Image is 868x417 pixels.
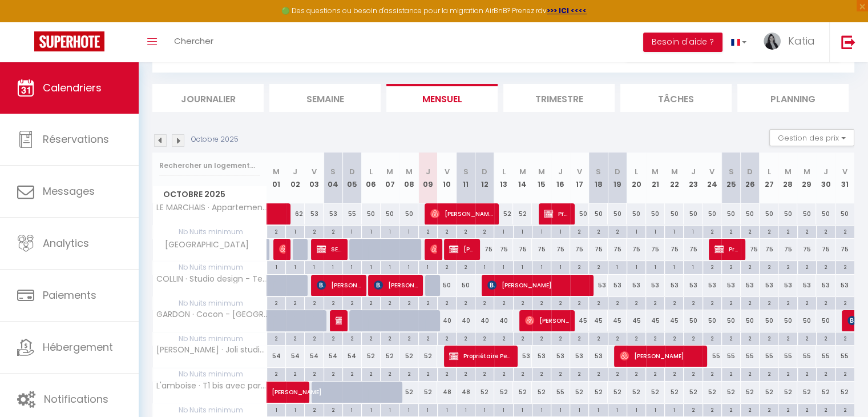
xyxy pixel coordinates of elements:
[728,166,733,177] abbr: S
[343,226,361,236] div: 1
[835,297,854,308] div: 2
[785,166,792,177] abbr: M
[608,153,627,203] th: 19
[406,166,413,177] abbr: M
[437,275,456,296] div: 50
[293,166,297,177] abbr: J
[684,239,703,260] div: 75
[336,310,342,331] span: Propriétaires Gardon
[317,274,361,296] span: [PERSON_NAME]
[798,297,816,308] div: 2
[823,166,828,177] abbr: J
[449,345,512,367] span: Propriétaire Perso
[627,239,645,260] div: 75
[703,203,721,224] div: 50
[760,310,778,331] div: 50
[652,166,659,177] abbr: M
[438,297,456,308] div: 2
[589,239,608,260] div: 75
[532,239,551,260] div: 75
[835,261,854,272] div: 2
[324,203,342,224] div: 53
[816,153,835,203] th: 30
[608,297,627,308] div: 2
[722,297,740,308] div: 2
[514,332,532,343] div: 2
[457,275,475,296] div: 50
[721,153,740,203] th: 25
[494,310,513,331] div: 40
[43,288,96,302] span: Paiements
[760,297,778,308] div: 2
[665,310,684,331] div: 45
[570,239,589,260] div: 75
[778,275,797,296] div: 53
[570,226,588,236] div: 2
[369,166,373,177] abbr: L
[842,166,847,177] abbr: V
[691,166,696,177] abbr: J
[286,153,305,203] th: 02
[399,153,418,203] th: 08
[503,84,615,112] li: Trimestre
[608,261,627,272] div: 1
[767,166,770,177] abbr: L
[797,153,816,203] th: 29
[778,297,797,308] div: 2
[798,226,816,236] div: 2
[267,382,286,403] a: [PERSON_NAME]
[797,275,816,296] div: 53
[817,297,835,308] div: 2
[381,226,399,236] div: 1
[362,297,380,308] div: 2
[577,166,582,177] abbr: V
[362,153,381,203] th: 06
[547,6,587,15] a: >>> ICI <<<<
[627,261,645,272] div: 1
[330,166,336,177] abbr: S
[608,239,627,260] div: 75
[438,332,456,343] div: 2
[816,275,835,296] div: 53
[703,153,721,203] th: 24
[635,166,638,177] abbr: L
[646,275,665,296] div: 53
[589,261,607,272] div: 2
[760,153,778,203] th: 27
[43,184,95,198] span: Messages
[841,35,855,49] img: logout
[703,275,721,296] div: 53
[817,226,835,236] div: 2
[816,239,835,260] div: 75
[665,261,683,272] div: 1
[343,332,361,343] div: 2
[589,153,608,203] th: 18
[684,153,703,203] th: 23
[286,226,304,236] div: 1
[457,226,475,236] div: 2
[646,203,665,224] div: 50
[551,153,570,203] th: 16
[418,153,437,203] th: 09
[778,310,797,331] div: 50
[437,153,456,203] th: 10
[457,153,475,203] th: 11
[570,203,589,224] div: 50
[399,332,418,343] div: 2
[741,153,760,203] th: 26
[804,166,810,177] abbr: M
[381,261,399,272] div: 1
[627,310,645,331] div: 45
[665,297,683,308] div: 2
[475,239,494,260] div: 75
[835,153,854,203] th: 31
[494,203,513,224] div: 52
[159,155,260,176] input: Rechercher un logement...
[741,297,759,308] div: 2
[741,239,760,260] div: 75
[741,203,760,224] div: 50
[703,261,721,272] div: 2
[155,203,269,212] span: LE MARCHAIS · Appartement cosy et plein de caractère - Vannes
[665,275,684,296] div: 53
